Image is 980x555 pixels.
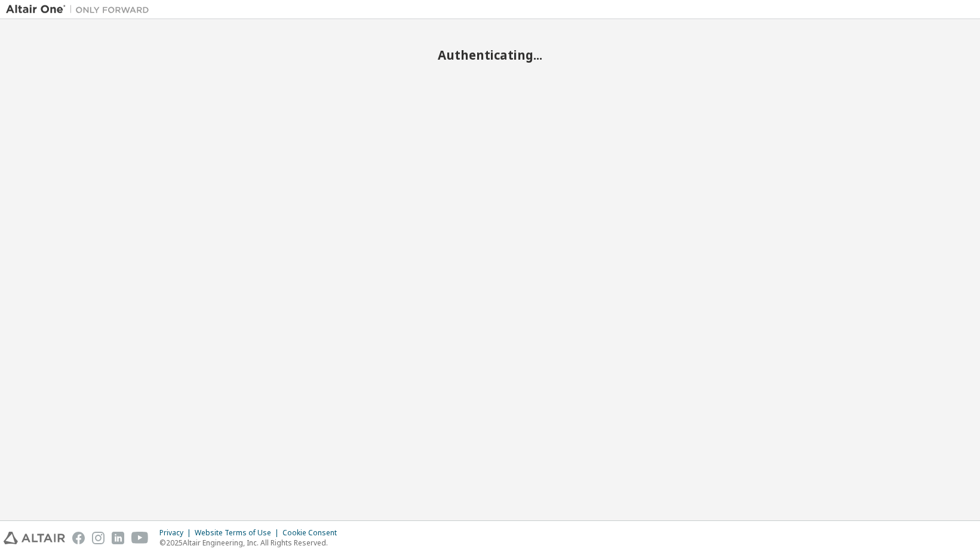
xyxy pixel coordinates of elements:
img: linkedin.svg [112,532,124,544]
div: Privacy [159,528,195,538]
p: © 2025 Altair Engineering, Inc. All Rights Reserved. [159,538,344,548]
img: youtube.svg [131,532,149,544]
img: instagram.svg [92,532,105,544]
div: Cookie Consent [282,528,344,538]
img: Altair One [6,4,155,16]
img: altair_logo.svg [4,532,65,544]
div: Website Terms of Use [195,528,282,538]
h2: Authenticating... [6,47,974,63]
img: facebook.svg [72,532,85,544]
